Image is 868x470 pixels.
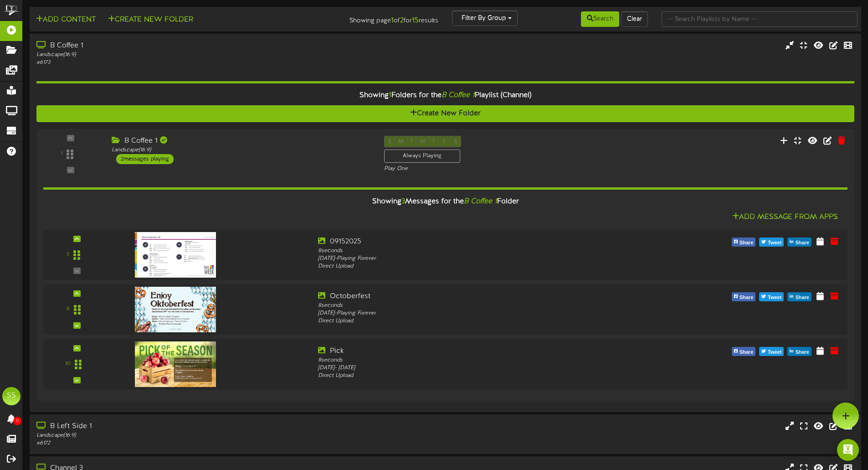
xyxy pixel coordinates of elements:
[581,11,619,27] button: Search
[732,292,756,301] button: Share
[36,41,369,51] div: B Coffee 1
[105,14,196,26] button: Create New Folder
[36,421,369,432] div: B Left Side 1
[738,293,755,303] span: Share
[318,317,639,325] div: Direct Upload
[306,10,445,26] div: Showing page of for results
[318,346,639,356] div: Pick
[384,165,575,173] div: Play One
[766,238,783,248] span: Tweet
[36,432,369,439] div: Landscape ( 16:9 )
[36,439,369,447] div: # 6172
[759,347,784,356] button: Tweet
[318,310,639,317] div: [DATE] - Playing Forever
[318,364,639,372] div: [DATE] - [DATE]
[318,255,639,263] div: [DATE] - Playing Forever
[621,11,648,27] button: Clear
[391,16,394,25] strong: 1
[793,293,811,303] span: Share
[400,16,404,25] strong: 2
[2,387,21,405] div: SS
[135,232,216,278] img: 8fb7ec5e-c5c4-4b74-a81a-5c62aeffe284.jpg
[732,347,756,356] button: Share
[13,417,21,425] span: 0
[738,238,755,248] span: Share
[787,347,812,356] button: Share
[837,439,859,461] div: Open Intercom Messenger
[464,197,497,206] i: B Coffee 1
[662,11,858,27] input: -- Search Playlists by Name --
[384,150,460,163] div: Always Playing
[318,237,639,247] div: 09152025
[389,91,391,99] span: 1
[36,59,369,67] div: # 6173
[112,136,370,146] div: B Coffee 1
[318,356,639,364] div: 8 seconds
[787,292,812,301] button: Share
[759,292,784,301] button: Tweet
[65,360,71,368] div: 10
[135,341,216,387] img: 1378bc7b-6f08-452d-b8ce-080c5de51fb6.jpg
[738,347,755,357] span: Share
[318,291,639,302] div: Octoberfest
[36,51,369,59] div: Landscape ( 16:9 )
[759,238,784,247] button: Tweet
[112,146,370,154] div: Landscape ( 16:9 )
[30,86,861,105] div: Showing Folders for the Playlist (Channel)
[318,302,639,310] div: 8 seconds
[116,154,174,164] div: 2 messages playing
[766,347,783,357] span: Tweet
[401,197,405,206] span: 3
[135,287,216,332] img: 0761edb7-e446-4e74-b0d1-0d2222472ef1.jpg
[729,212,841,223] button: Add Message From Apps
[732,238,756,247] button: Share
[766,293,783,303] span: Tweet
[793,347,811,357] span: Share
[67,305,70,313] div: 8
[318,263,639,270] div: Direct Upload
[793,238,811,248] span: Share
[36,192,854,212] div: Showing Messages for the Folder
[33,14,98,26] button: Add Content
[787,238,812,247] button: Share
[442,91,475,99] i: B Coffee 1
[412,16,419,25] strong: 15
[452,10,518,26] button: Filter By Group
[318,372,639,380] div: Direct Upload
[36,105,854,122] button: Create New Folder
[318,247,639,255] div: 8 seconds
